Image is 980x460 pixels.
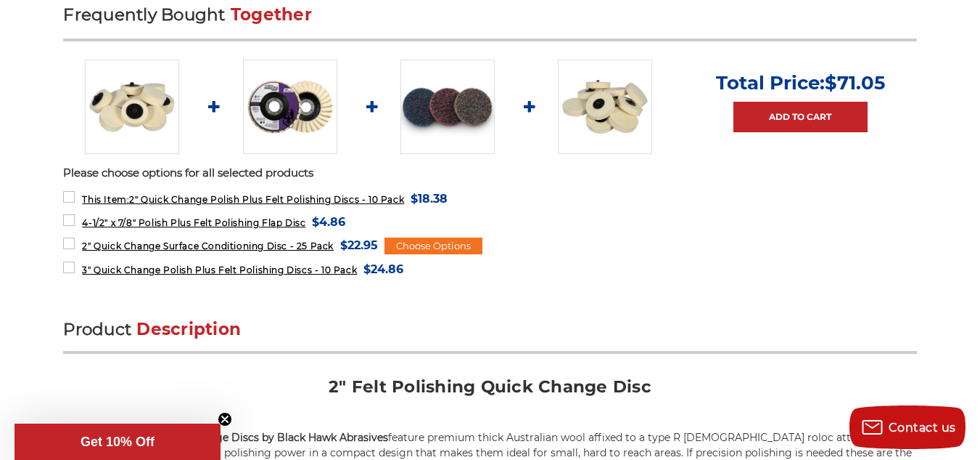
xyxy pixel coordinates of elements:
span: $18.38 [411,189,448,209]
span: 4-1/2" x 7/8" Polish Plus Felt Polishing Flap Disc [82,217,305,228]
span: Product [63,319,131,339]
div: Get 10% OffClose teaser [15,424,221,460]
button: Contact us [849,405,965,449]
span: Frequently Bought [63,4,225,25]
span: 3" Quick Change Polish Plus Felt Polishing Discs - 10 Pack [82,265,357,275]
span: Get 10% Off [81,435,155,449]
span: $22.95 [340,235,378,255]
a: Add to Cart [733,102,868,132]
span: Together [231,4,312,25]
span: $4.86 [312,212,345,232]
span: Contact us [889,421,956,435]
button: Close teaser [218,412,232,427]
strong: 2” Felt Polish Plus Quick Change Discs by Black Hawk Abrasives [63,431,388,444]
h2: 2" Felt Polishing Quick Change Disc [63,376,916,408]
strong: This Item: [82,194,129,205]
p: Please choose options for all selected products [63,165,916,182]
span: $71.05 [825,71,885,94]
div: Choose Options [384,238,482,255]
span: Description [136,319,241,339]
p: Total Price: [716,71,885,94]
img: 2" Roloc Polishing Felt Discs [85,60,179,154]
span: $24.86 [363,259,403,279]
span: 2" Quick Change Surface Conditioning Disc - 25 Pack [82,241,334,251]
span: 2" Quick Change Polish Plus Felt Polishing Discs - 10 Pack [82,194,404,205]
